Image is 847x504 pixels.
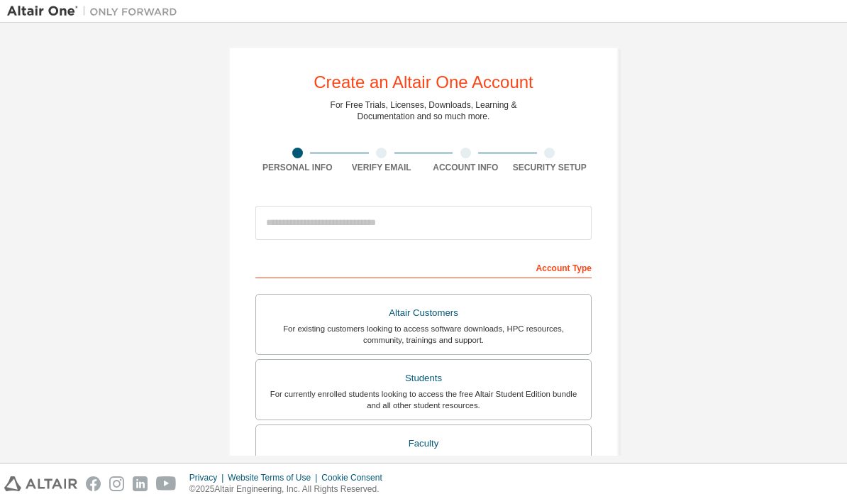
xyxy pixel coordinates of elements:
img: altair_logo.svg [4,476,77,491]
div: Faculty [265,434,582,454]
div: Create an Altair One Account [314,74,533,91]
div: For Free Trials, Licenses, Downloads, Learning & Documentation and so much more. [331,99,517,122]
div: Privacy [189,472,228,483]
div: Account Info [423,162,508,173]
div: For currently enrolled students looking to access the free Altair Student Edition bundle and all ... [265,388,582,411]
div: Students [265,368,582,388]
div: Security Setup [508,162,592,173]
img: facebook.svg [86,476,101,491]
div: For existing customers looking to access software downloads, HPC resources, community, trainings ... [265,323,582,346]
img: linkedin.svg [133,476,148,491]
div: Personal Info [255,162,340,173]
img: instagram.svg [109,476,124,491]
p: © 2025 Altair Engineering, Inc. All Rights Reserved. [189,483,391,495]
div: Cookie Consent [321,472,390,483]
div: Website Terms of Use [228,472,321,483]
div: For faculty & administrators of academic institutions administering students and accessing softwa... [265,453,582,476]
img: youtube.svg [156,476,177,491]
div: Verify Email [340,162,424,173]
div: Altair Customers [265,303,582,323]
img: Altair One [7,4,184,18]
div: Account Type [255,256,592,278]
